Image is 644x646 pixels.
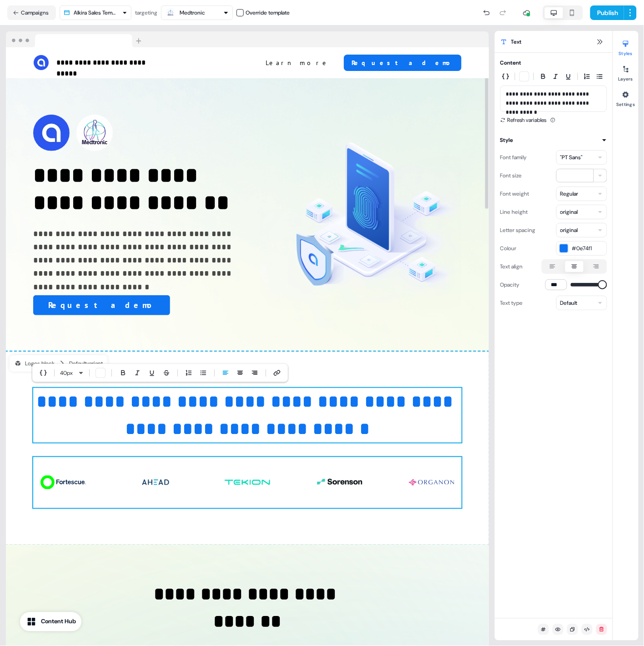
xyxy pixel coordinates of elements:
div: Text type [500,296,523,310]
img: Browser topbar [6,31,146,48]
button: Request a demo [33,295,170,315]
button: Medtronic [161,5,233,20]
div: Logos block [14,359,55,368]
img: Image [133,464,178,501]
div: original [560,207,578,217]
div: Line height [500,205,528,219]
div: Request a demo [33,295,235,315]
img: Image [409,464,454,501]
div: Colour [500,241,517,256]
button: Publish [590,5,624,20]
div: targeting [135,8,157,17]
div: Learn moreRequest a demo [251,55,462,71]
img: Image [40,464,86,501]
button: Campaigns [7,5,56,20]
div: Alkira Sales Template [74,8,119,17]
button: Settings [613,87,639,107]
div: Medtronic [180,8,205,17]
button: Content Hub [20,612,81,631]
img: Image [317,464,362,501]
div: "PT Sans" [560,153,583,162]
div: Font weight [500,187,529,201]
div: Font size [500,168,522,183]
span: Text [511,37,522,46]
button: #0e74f1 [556,241,607,256]
span: 40 px [60,368,73,378]
div: Letter spacing [500,223,536,237]
div: Text align [500,259,523,274]
div: Override template [246,8,290,17]
div: Content [500,58,522,67]
div: Opacity [500,278,520,292]
button: Learn more [258,55,337,71]
span: #0e74f1 [572,244,604,253]
div: Regular [560,189,579,198]
div: Default variant [69,359,103,368]
button: Request a demo [344,55,462,71]
img: Image [225,464,270,501]
div: Content Hub [41,617,76,626]
img: Image [260,115,462,315]
button: Styles [613,36,639,56]
div: original [560,226,578,235]
div: ImageImageImageImageImage [33,457,462,508]
div: Default [560,298,578,308]
button: Layers [613,62,639,82]
button: Refresh variables [500,116,547,125]
button: Style [500,136,607,145]
div: Font family [500,150,527,165]
button: 40px [56,368,78,379]
button: "PT Sans" [556,150,607,165]
div: Style [500,136,513,145]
